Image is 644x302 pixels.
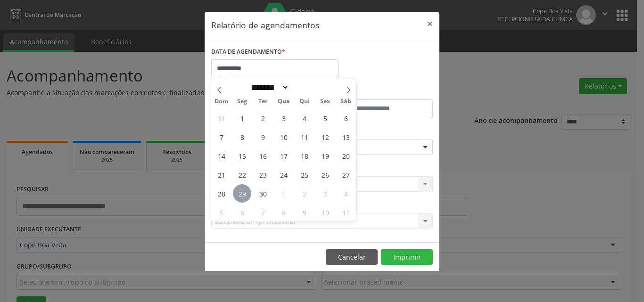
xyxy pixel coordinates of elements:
span: Setembro 17, 2025 [274,147,293,165]
h5: Relatório de agendamentos [211,19,319,31]
span: Setembro 15, 2025 [233,147,251,165]
span: Setembro 5, 2025 [316,109,334,127]
span: Outubro 4, 2025 [337,184,355,203]
span: Qua [273,98,294,105]
span: Ter [253,98,273,105]
span: Setembro 10, 2025 [274,128,293,146]
span: Qui [294,98,315,105]
span: Setembro 11, 2025 [295,128,314,146]
span: Outubro 9, 2025 [295,203,314,221]
button: Imprimir [381,249,433,265]
span: Setembro 21, 2025 [212,165,231,184]
span: Setembro 1, 2025 [233,109,251,127]
span: Setembro 18, 2025 [295,147,314,165]
span: Setembro 7, 2025 [212,128,231,146]
span: Setembro 4, 2025 [295,109,314,127]
span: Setembro 20, 2025 [337,147,355,165]
span: Outubro 10, 2025 [316,203,334,221]
span: Setembro 13, 2025 [337,128,355,146]
span: Setembro 19, 2025 [316,147,334,165]
span: Setembro 26, 2025 [316,165,334,184]
span: Setembro 16, 2025 [254,147,272,165]
input: Year [289,82,320,92]
span: Agosto 31, 2025 [212,109,231,127]
span: Setembro 14, 2025 [212,147,231,165]
span: Setembro 9, 2025 [254,128,272,146]
span: Sáb [336,98,356,105]
span: Setembro 12, 2025 [316,128,334,146]
span: Outubro 7, 2025 [254,203,272,221]
span: Outubro 5, 2025 [212,203,231,221]
button: Close [421,12,439,35]
span: Outubro 2, 2025 [295,184,314,203]
span: Setembro 2, 2025 [254,109,272,127]
span: Dom [211,98,232,105]
span: Setembro 30, 2025 [254,184,272,203]
span: Outubro 3, 2025 [316,184,334,203]
span: Setembro 3, 2025 [274,109,293,127]
span: Setembro 28, 2025 [212,184,231,203]
button: Cancelar [326,249,378,265]
span: Setembro 25, 2025 [295,165,314,184]
select: Month [248,82,289,92]
span: Outubro 11, 2025 [337,203,355,221]
span: Setembro 27, 2025 [337,165,355,184]
span: Outubro 6, 2025 [233,203,251,221]
span: Outubro 1, 2025 [274,184,293,203]
span: Outubro 8, 2025 [274,203,293,221]
span: Sex [315,98,336,105]
label: DATA DE AGENDAMENTO [211,45,285,59]
span: Setembro 6, 2025 [337,109,355,127]
label: ATÉ [324,85,433,99]
span: Setembro 23, 2025 [254,165,272,184]
span: Setembro 24, 2025 [274,165,293,184]
span: Setembro 22, 2025 [233,165,251,184]
span: Setembro 29, 2025 [233,184,251,203]
span: Setembro 8, 2025 [233,128,251,146]
span: Seg [232,98,253,105]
